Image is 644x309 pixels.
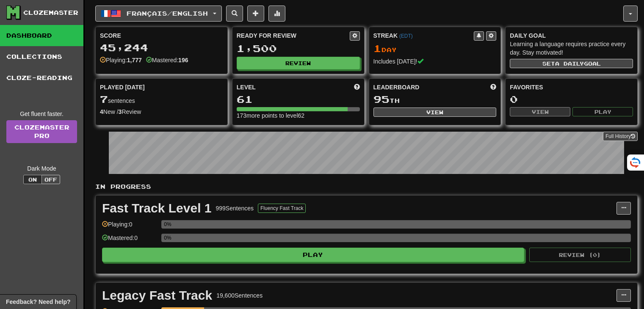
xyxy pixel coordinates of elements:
[6,110,77,118] div: Get fluent faster.
[127,57,142,63] strong: 1,777
[23,8,78,17] div: Clozemaster
[102,248,524,262] button: Play
[572,107,633,116] button: Play
[510,83,633,91] div: Favorites
[373,31,474,40] div: Streak
[373,83,420,91] span: Leaderboard
[373,93,390,105] span: 95
[6,164,77,173] div: Dark Mode
[100,94,223,105] div: sentences
[373,43,497,54] div: Day
[603,132,638,141] button: Full History
[41,175,60,184] button: Off
[373,42,381,54] span: 1
[100,56,142,64] div: Playing:
[102,234,157,248] div: Mastered: 0
[373,108,497,117] button: View
[510,94,633,105] div: 0
[237,57,360,69] button: Review
[100,42,223,53] div: 45,244
[555,61,584,66] span: a daily
[216,291,263,300] div: 19,600 Sentences
[100,31,223,40] div: Score
[237,83,256,91] span: Level
[146,56,188,64] div: Mastered:
[247,6,264,22] button: Add sentence to collection
[510,31,633,40] div: Daily Goal
[237,94,360,105] div: 61
[100,108,223,116] div: New / Review
[127,10,208,17] span: Français / English
[102,220,157,234] div: Playing: 0
[354,83,360,91] span: Score more points to level up
[102,202,212,215] div: Fast Track Level 1
[510,40,633,57] div: Learning a language requires practice every day. Stay motivated!
[268,6,285,22] button: More stats
[237,43,360,54] div: 1,500
[6,298,70,306] span: Open feedback widget
[216,204,254,212] div: 999 Sentences
[100,108,103,115] strong: 4
[373,57,497,66] div: Includes [DATE]!
[23,175,42,184] button: On
[178,57,188,63] strong: 196
[100,83,145,91] span: Played [DATE]
[490,83,496,91] span: This week in points, UTC
[258,204,306,213] button: Fluency Fast Track
[399,33,413,39] a: (EDT)
[119,108,122,115] strong: 3
[100,93,108,105] span: 7
[95,6,222,22] button: Français/English
[529,248,631,262] button: Review (0)
[510,59,633,68] button: Seta dailygoal
[95,182,638,191] p: In Progress
[237,31,350,40] div: Ready for Review
[102,289,212,302] div: Legacy Fast Track
[510,107,570,116] button: View
[6,120,77,143] a: ClozemasterPro
[237,111,360,120] div: 173 more points to level 62
[373,94,497,105] div: th
[226,6,243,22] button: Search sentences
